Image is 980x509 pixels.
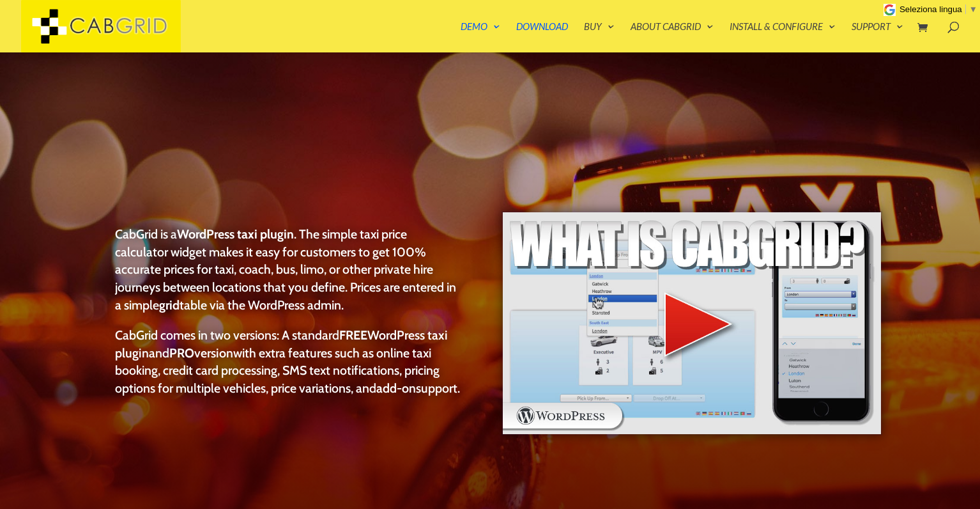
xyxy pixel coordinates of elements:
img: WordPress taxi booking plugin Intro Video [501,211,882,435]
a: Support [852,22,903,52]
strong: FREE [339,327,367,343]
a: WordPress taxi booking plugin Intro Video [501,425,882,438]
strong: grid [159,297,180,313]
a: Install & Configure [730,22,836,52]
a: Demo [461,22,500,52]
a: Download [516,22,568,52]
a: add-on [376,380,416,396]
a: Buy [584,22,615,52]
span: ​ [965,4,966,14]
a: PROversion [169,345,233,361]
p: CabGrid is a . The simple taxi price calculator widget makes it easy for customers to get 100% ac... [115,226,461,327]
strong: PRO [169,345,194,361]
a: FREEWordPress taxi plugin [115,327,448,361]
strong: WordPress taxi plugin [177,226,294,242]
a: About CabGrid [631,22,714,52]
span: Seleziona lingua [900,4,962,14]
span: ▼ [969,4,977,14]
a: Seleziona lingua​ [900,4,977,14]
a: CabGrid Taxi Plugin [21,18,181,31]
p: CabGrid comes in two versions: A standard and with extra features such as online taxi booking, cr... [115,327,461,398]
